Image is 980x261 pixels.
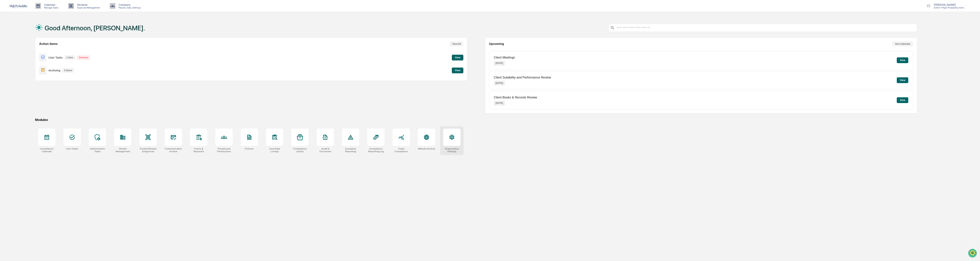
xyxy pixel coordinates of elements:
div: Website Archive [418,147,435,150]
div: Trade Compliance [393,147,410,153]
p: Client Books & Records Review [494,96,537,99]
span: Attestations [32,48,48,52]
button: View [452,55,463,60]
button: View [897,97,908,103]
p: Reviews [74,3,102,6]
div: Audit & Document Logs [317,147,334,153]
div: We're available if you need us! [13,33,49,36]
input: Clear [10,17,63,21]
h2: Action Items [39,42,58,46]
div: Compliance Library [291,147,309,153]
p: Archiving [49,69,60,72]
p: Admin • High Probability Advisors, LLC [931,6,966,9]
a: Powered byPylon [27,65,46,68]
h1: Good Afternoon, [PERSON_NAME]. [45,24,145,32]
p: [DATE] [494,101,505,105]
div: Start new chat [13,29,63,33]
p: User Tasks [49,56,63,59]
span: Pylon [38,65,46,68]
img: 1746055101610-c473b297-6a78-478c-a979-82029cc54cd1 [4,29,11,36]
p: Client Suitability and Performance Review [494,76,551,79]
div: People and Permissions [215,147,233,153]
span: Data Lookup [8,56,24,59]
p: Overdue [77,55,90,60]
button: Start new chat [65,31,70,35]
p: 1 item [65,55,75,60]
button: View [897,57,908,63]
p: Approval Management [74,6,102,9]
div: User Data Lookup [266,147,283,153]
p: How can we help? [4,8,70,14]
iframe: Open customer support [968,248,978,259]
span: Preclearance [8,48,25,52]
div: Communications Archive [165,147,182,153]
button: View All [450,41,463,46]
div: Compliance Reporting Log [367,147,385,153]
div: 🔎 [4,56,7,59]
p: [DATE] [494,81,505,85]
h2: Upcoming [489,42,504,46]
a: 🖐️Preclearance [2,47,26,54]
button: See Calendar [892,41,913,46]
div: Policies [245,147,254,150]
a: View [452,55,463,59]
div: Content Review & Approval [139,147,157,153]
div: Exception Reporting [342,147,359,153]
p: People, Data, Settings [115,6,143,9]
p: Manage Tasks [41,6,60,9]
a: View [452,68,463,72]
p: Company [115,3,143,6]
p: Client Meetings [494,56,515,59]
div: 🗄️ [28,49,31,52]
button: View [452,68,463,73]
div: Vendor Management [114,147,131,153]
div: Forms & Requests [190,147,207,153]
div: Organization Settings [443,147,460,153]
div: User Tasks [66,147,78,150]
a: 🔎Data Lookup [2,54,26,61]
a: 🗄️Attestations [26,47,49,54]
div: Administrator Tasks [89,147,106,153]
p: 5 items [62,68,74,73]
img: logo [9,4,28,8]
div: Modules [35,118,917,122]
p: [PERSON_NAME] [931,3,966,6]
button: View [897,77,908,83]
div: Compliance Calendar [38,147,55,153]
p: [DATE] [494,61,505,65]
p: Calendar [41,3,60,6]
div: 🖐️ [4,49,7,52]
